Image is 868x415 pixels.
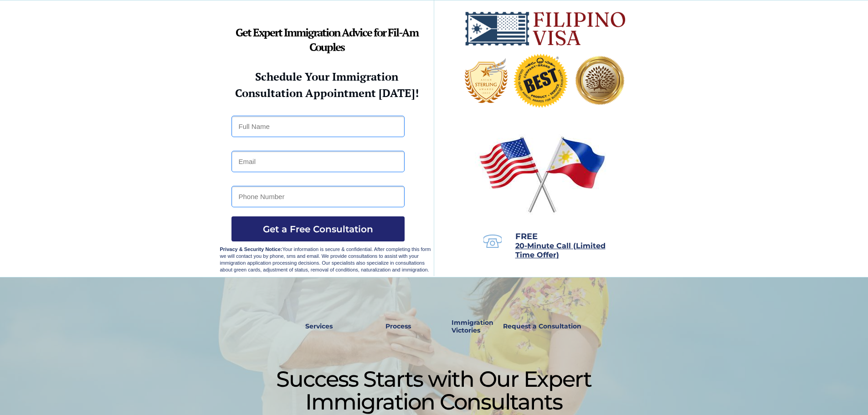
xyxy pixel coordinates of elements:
[220,246,431,272] span: Your information is secure & confidential. After completing this form we will contact you by phon...
[235,86,419,100] strong: Consultation Appointment [DATE]!
[236,25,418,54] strong: Get Expert Immigration Advice for Fil-Am Couples
[220,246,282,252] strong: Privacy & Security Notice:
[231,116,405,137] input: Full Name
[448,316,478,337] a: Immigration Victories
[255,69,398,84] strong: Schedule Your Immigration
[231,224,405,235] span: Get a Free Consultation
[299,316,339,337] a: Services
[515,241,606,259] span: 20-Minute Call (Limited Time Offer)
[515,231,538,241] span: FREE
[231,151,405,172] input: Email
[515,242,606,259] a: 20-Minute Call (Limited Time Offer)
[305,322,333,330] strong: Services
[499,316,586,337] a: Request a Consultation
[452,318,493,334] strong: Immigration Victories
[276,366,591,415] span: Success Starts with Our Expert Immigration Consultants
[503,322,581,330] strong: Request a Consultation
[231,186,405,207] input: Phone Number
[381,316,416,337] a: Process
[385,322,411,330] strong: Process
[231,216,405,241] button: Get a Free Consultation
